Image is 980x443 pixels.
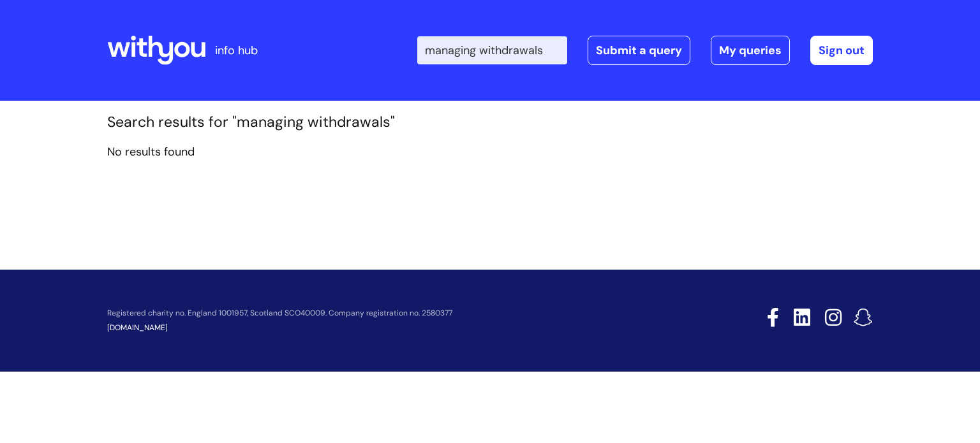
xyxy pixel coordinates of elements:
[711,36,790,65] a: My queries
[215,40,258,61] p: info hub
[588,36,690,65] a: Submit a query
[107,142,873,162] p: No results found
[417,36,873,65] div: | -
[107,113,873,131] h1: Search results for "managing withdrawals"
[810,36,873,65] a: Sign out
[417,36,567,64] input: Search
[107,309,676,317] p: Registered charity no. England 1001957, Scotland SCO40009. Company registration no. 2580377
[107,323,168,333] a: [DOMAIN_NAME]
